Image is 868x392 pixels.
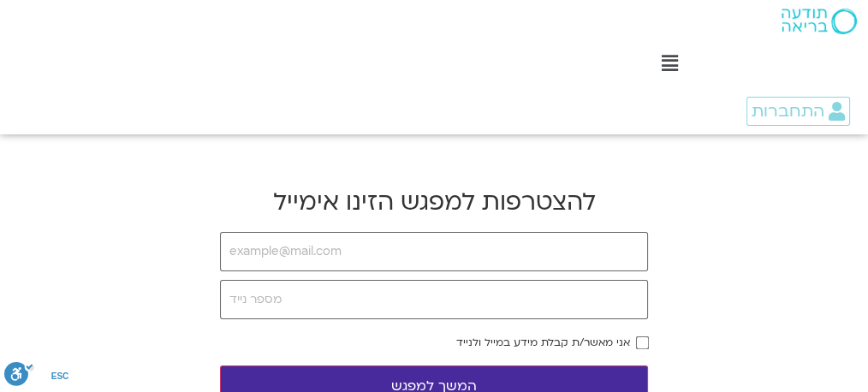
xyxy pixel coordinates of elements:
input: example@mail.com [220,232,648,271]
label: אני מאשר/ת קבלת מידע במייל ולנייד [456,336,630,348]
a: התחברות [746,97,850,126]
input: מספר נייד [220,280,648,319]
img: תודעה בריאה [782,9,857,34]
h2: להצטרפות למפגש הזינו אימייל [220,186,648,218]
span: התחברות [752,102,824,121]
